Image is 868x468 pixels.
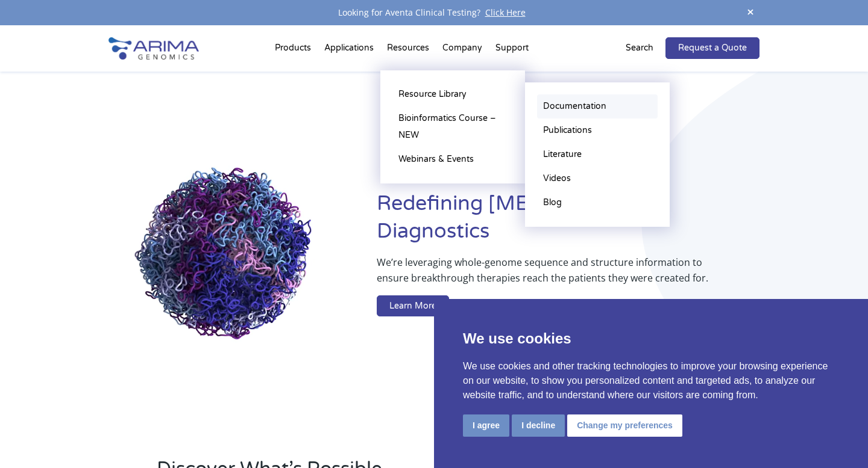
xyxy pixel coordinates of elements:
div: Looking for Aventa Clinical Testing? [108,5,759,20]
a: Blog [537,191,658,215]
a: Request a Quote [665,37,759,59]
a: Publications [537,119,658,143]
a: Videos [537,167,658,191]
a: Learn More [377,295,449,317]
a: Click Here [480,7,530,18]
a: Resource Library [392,82,513,106]
button: Change my preferences [567,414,682,437]
p: We’re leveraging whole-genome sequence and structure information to ensure breakthrough therapies... [377,254,711,295]
a: Literature [537,143,658,167]
button: I agree [463,414,509,437]
img: Arima-Genomics-logo [108,37,199,60]
button: I decline [512,414,565,437]
p: We use cookies and other tracking technologies to improve your browsing experience on our website... [463,359,839,402]
a: Bioinformatics Course – NEW [392,106,513,147]
a: Documentation [537,94,658,119]
p: Search [626,40,653,56]
p: We use cookies [463,328,839,349]
h1: Redefining [MEDICAL_DATA] Diagnostics [377,190,759,254]
a: Webinars & Events [392,147,513,171]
